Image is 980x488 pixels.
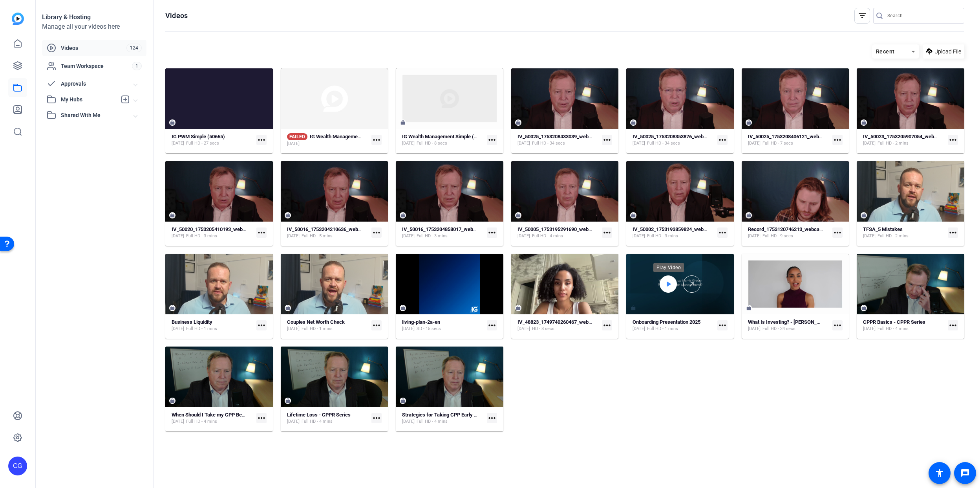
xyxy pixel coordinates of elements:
[186,233,217,239] span: Full HD - 3 mins
[948,227,958,238] mat-icon: more_horiz
[633,226,713,232] strong: IV_50002_1753193859824_webcam
[647,233,678,239] span: Full HD - 3 mins
[487,413,497,423] mat-icon: more_horiz
[832,135,843,145] mat-icon: more_horiz
[748,233,761,239] span: [DATE]
[402,326,415,332] span: [DATE]
[402,140,415,147] span: [DATE]
[602,227,612,238] mat-icon: more_horiz
[863,319,945,332] a: CPPR Basics - CPPR Series[DATE]Full HD - 4 mins
[863,233,876,239] span: [DATE]
[748,134,830,147] a: IV_50025_1753208406121_webcam[DATE]Full HD - 7 secs
[717,227,728,238] mat-icon: more_horiz
[165,11,188,20] h1: Videos
[287,226,369,239] a: IV_50016_1753204210636_webcam[DATE]Full HD - 5 mins
[310,134,397,139] strong: IG Wealth Management Simple (50561)
[371,227,382,238] mat-icon: more_horiz
[8,457,27,475] div: CG
[61,80,134,88] span: Approvals
[402,319,484,332] a: living-plan-2a-en[DATE]SD - 15 secs
[762,233,793,239] span: Full HD - 9 secs
[256,413,267,423] mat-icon: more_horiz
[762,326,795,332] span: Full HD - 34 secs
[287,133,307,140] span: FAILED
[517,319,599,332] a: IV_48823_1749740260467_webcam[DATE]HD - 8 secs
[517,226,598,232] strong: IV_50005_1753195291690_webcam
[717,320,728,330] mat-icon: more_horiz
[287,326,300,332] span: [DATE]
[42,22,146,31] div: Manage all your videos here
[517,134,598,139] strong: IV_50025_1753208433039_webcam
[42,107,146,123] mat-expansion-panel-header: Shared With Me
[302,233,333,239] span: Full HD - 5 mins
[42,92,146,107] mat-expansion-panel-header: My Hubs
[602,320,612,330] mat-icon: more_horiz
[633,140,645,147] span: [DATE]
[42,76,146,92] mat-expansion-panel-header: Approvals
[402,319,440,325] strong: living-plan-2a-en
[647,326,678,332] span: Full HD - 1 mins
[532,140,565,147] span: Full HD - 34 secs
[126,44,142,52] span: 124
[371,320,382,330] mat-icon: more_horiz
[287,319,369,332] a: Couples Net Worth Check[DATE]Full HD - 1 mins
[863,319,925,325] strong: CPPR Basics - CPPR Series
[863,326,876,332] span: [DATE]
[287,226,368,232] strong: IV_50016_1753204210636_webcam
[857,11,867,20] mat-icon: filter_list
[417,326,441,332] span: SD - 15 secs
[186,140,219,147] span: Full HD - 27 secs
[532,233,563,239] span: Full HD - 4 mins
[748,319,860,325] strong: What Is Investing? - [PERSON_NAME] Group PWM
[256,135,267,145] mat-icon: more_horiz
[12,13,24,25] img: blue-gradient.svg
[287,233,300,239] span: [DATE]
[633,319,714,332] a: Onboarding Presentation 2025[DATE]Full HD - 1 mins
[402,412,484,425] a: Strategies for Taking CPP Early - CPPR Series[DATE]Full HD - 4 mins
[287,319,345,325] strong: Couples Net Worth Check
[172,140,184,147] span: [DATE]
[172,226,253,239] a: IV_50020_1753205410193_webcam[DATE]Full HD - 3 mins
[948,135,958,145] mat-icon: more_horiz
[172,319,253,332] a: Business Liquidity[DATE]Full HD - 1 mins
[878,140,909,147] span: Full HD - 2 mins
[61,111,134,119] span: Shared With Me
[878,233,909,239] span: Full HD - 2 mins
[517,134,599,147] a: IV_50025_1753208433039_webcam[DATE]Full HD - 34 secs
[61,95,117,104] span: My Hubs
[172,134,253,147] a: IG PWM Simple (50665)[DATE]Full HD - 27 secs
[172,412,288,418] strong: When Should I Take my CPP Benefits - CPPR Series
[517,226,599,239] a: IV_50005_1753195291690_webcam[DATE]Full HD - 4 mins
[287,133,369,147] a: FAILEDIG Wealth Management Simple (50561)[DATE]
[517,319,598,325] strong: IV_48823_1749740260467_webcam
[748,226,830,239] a: Record_1753120746213_webcam[DATE]Full HD - 9 secs
[517,326,530,332] span: [DATE]
[748,140,761,147] span: [DATE]
[417,233,448,239] span: Full HD - 3 mins
[532,326,554,332] span: HD - 8 secs
[42,13,146,22] div: Library & Hosting
[887,11,958,20] input: Search
[487,135,497,145] mat-icon: more_horiz
[863,226,903,232] strong: TFSA_5 Mistakes
[402,233,415,239] span: [DATE]
[61,44,126,52] span: Videos
[61,62,132,70] span: Team Workspace
[132,62,142,70] span: 1
[302,326,333,332] span: Full HD - 1 mins
[302,418,333,425] span: Full HD - 4 mins
[878,326,909,332] span: Full HD - 4 mins
[748,326,761,332] span: [DATE]
[402,226,484,239] a: IV_50016_1753204858017_webcam[DATE]Full HD - 3 mins
[633,319,700,325] strong: Onboarding Presentation 2025
[417,140,447,147] span: Full HD - 8 secs
[653,263,684,272] div: Play Video
[832,227,843,238] mat-icon: more_horiz
[186,418,217,425] span: Full HD - 4 mins
[934,48,961,56] span: Upload File
[172,134,225,139] strong: IG PWM Simple (50665)
[172,226,252,232] strong: IV_50020_1753205410193_webcam
[647,140,680,147] span: Full HD - 34 secs
[402,134,484,147] a: IG Wealth Management Simple (50534)[DATE]Full HD - 8 secs
[172,326,184,332] span: [DATE]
